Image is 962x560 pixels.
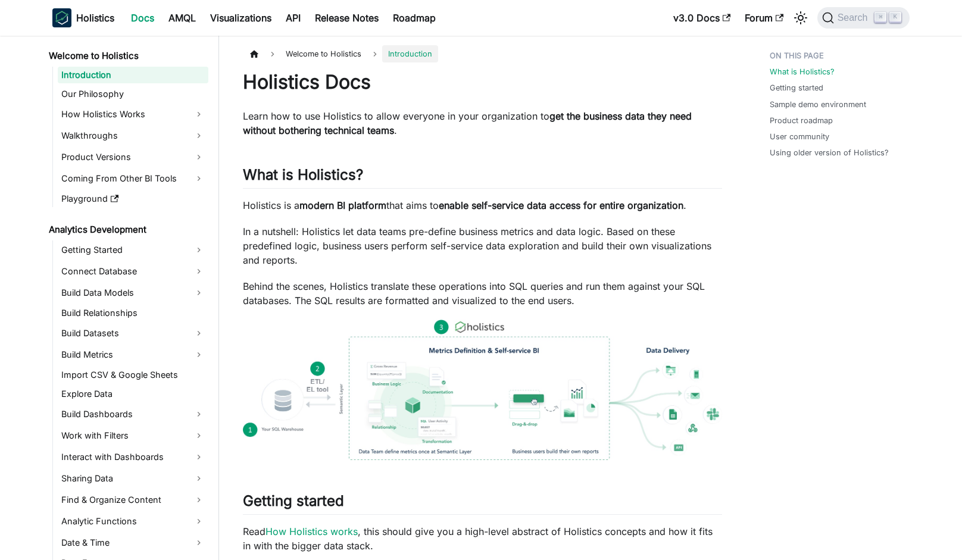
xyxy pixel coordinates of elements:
[243,70,722,94] h1: Holistics Docs
[52,8,114,27] a: HolisticsHolistics
[299,199,386,211] strong: modern BI platform
[280,45,367,62] span: Welcome to Holistics
[243,279,722,308] p: Behind the scenes, Holistics translate these operations into SQL queries and run them against you...
[58,533,208,552] a: Date & Time
[58,490,208,509] a: Find & Organize Content
[243,45,722,62] nav: Breadcrumbs
[58,126,208,145] a: Walkthroughs
[243,224,722,267] p: In a nutshell: Holistics let data teams pre-define business metrics and data logic. Based on thes...
[791,8,810,27] button: Switch between dark and light mode (currently light mode)
[243,166,722,189] h2: What is Holistics?
[770,82,823,93] a: Getting started
[58,324,208,343] a: Build Datasets
[58,345,208,364] a: Build Metrics
[770,99,866,110] a: Sample demo environment
[439,199,683,211] strong: enable self-service data access for entire organization
[666,8,738,27] a: v3.0 Docs
[52,8,71,27] img: Holistics
[58,512,208,531] a: Analytic Functions
[58,86,208,102] a: Our Philosophy
[770,147,889,158] a: Using older version of Holistics?
[243,320,722,460] img: How Holistics fits in your Data Stack
[58,262,208,281] a: Connect Database
[308,8,386,27] a: Release Notes
[58,283,208,302] a: Build Data Models
[58,386,208,402] a: Explore Data
[58,190,208,207] a: Playground
[58,448,208,467] a: Interact with Dashboards
[817,7,910,29] button: Search (Command+K)
[266,525,358,537] a: How Holistics works
[738,8,791,27] a: Forum
[76,11,114,25] b: Holistics
[58,367,208,383] a: Import CSV & Google Sheets
[386,8,443,27] a: Roadmap
[834,12,875,23] span: Search
[45,221,208,238] a: Analytics Development
[203,8,279,27] a: Visualizations
[58,405,208,424] a: Build Dashboards
[243,109,722,137] p: Learn how to use Holistics to allow everyone in your organization to .
[124,8,161,27] a: Docs
[382,45,438,62] span: Introduction
[58,305,208,321] a: Build Relationships
[770,115,833,126] a: Product roadmap
[243,45,266,62] a: Home page
[770,131,829,142] a: User community
[770,66,835,77] a: What is Holistics?
[58,105,208,124] a: How Holistics Works
[58,169,208,188] a: Coming From Other BI Tools
[243,492,722,515] h2: Getting started
[58,67,208,83] a: Introduction
[874,12,886,23] kbd: ⌘
[243,524,722,553] p: Read , this should give you a high-level abstract of Holistics concepts and how it fits in with t...
[58,148,208,167] a: Product Versions
[889,12,901,23] kbd: K
[243,198,722,212] p: Holistics is a that aims to .
[58,469,208,488] a: Sharing Data
[58,240,208,259] a: Getting Started
[161,8,203,27] a: AMQL
[279,8,308,27] a: API
[58,426,208,445] a: Work with Filters
[45,48,208,64] a: Welcome to Holistics
[40,36,219,560] nav: Docs sidebar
